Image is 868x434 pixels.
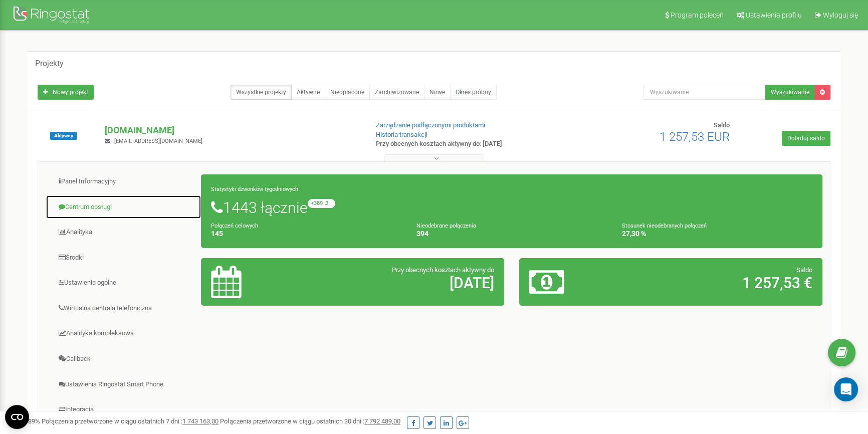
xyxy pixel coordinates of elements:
[671,11,724,19] span: Program poleceń
[46,195,201,220] a: Centrum obsługi
[450,85,497,100] a: Okres próbny
[114,138,202,144] span: [EMAIL_ADDRESS][DOMAIN_NAME]
[628,275,812,291] h2: 1 257,53 €
[50,132,77,140] span: Aktywny
[714,121,730,129] span: Saldo
[308,199,335,208] small: +389
[211,186,298,192] small: Statystyki dzwonków tygodniowych
[35,59,64,68] h5: Projekty
[291,85,325,100] a: Aktywne
[369,85,424,100] a: Zarchiwizowane
[364,417,400,425] u: 7 792 489,00
[643,85,766,100] input: Wyszukiwanie
[231,85,292,100] a: Wszystkie projekty
[660,130,730,144] span: 1 257,53 EUR
[211,230,401,238] h4: 145
[746,11,802,19] span: Ustawienia profilu
[38,85,94,100] a: Nowy projekt
[46,321,201,346] a: Analityka kompleksowa
[46,372,201,397] a: Ustawienia Ringostat Smart Phone
[416,230,607,238] h4: 394
[46,271,201,295] a: Ustawienia ogólne
[376,121,485,129] a: Zarządzanie podłączonymi produktami
[42,417,219,425] span: Połączenia przetworzone w ciągu ostatnich 7 dni :
[376,139,563,149] p: Przy obecnych kosztach aktywny do: [DATE]
[325,85,370,100] a: Nieopłacone
[46,296,201,321] a: Wirtualna centrala telefoniczna
[765,85,815,100] button: Wyszukiwanie
[782,131,830,146] a: Doładuj saldo
[105,124,359,137] p: [DOMAIN_NAME]
[622,223,707,229] small: Stosunek nieodebranych połączeń
[46,347,201,371] a: Callback
[424,85,451,100] a: Nowe
[416,223,476,229] small: Nieodebrane połączenia
[46,220,201,245] a: Analityka
[46,246,201,270] a: Środki
[392,266,494,274] span: Przy obecnych kosztach aktywny do
[182,417,219,425] u: 1 743 163,00
[211,223,258,229] small: Połączeń celowych
[220,417,400,425] span: Połączenia przetworzone w ciągu ostatnich 30 dni :
[46,397,201,422] a: Integracja
[211,199,812,216] h1: 1443 łącznie
[5,405,29,429] button: Open CMP widget
[310,275,494,291] h2: [DATE]
[46,169,201,194] a: Panel Informacyjny
[834,377,858,401] div: Open Intercom Messenger
[622,230,812,238] h4: 27,30 %
[823,11,858,19] span: Wyloguj się
[376,131,427,138] a: Historia transakcji
[796,266,812,274] span: Saldo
